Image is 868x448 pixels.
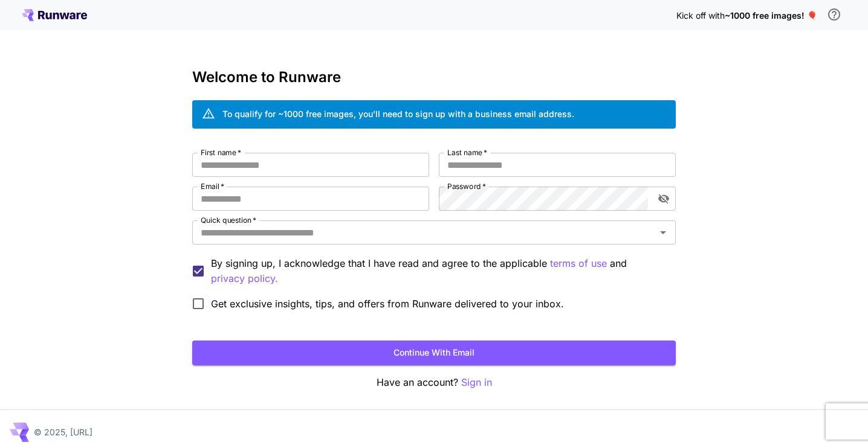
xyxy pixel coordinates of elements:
[461,375,492,390] button: Sign in
[201,181,224,191] label: Email
[447,147,487,158] label: Last name
[447,181,486,191] label: Password
[211,296,564,311] span: Get exclusive insights, tips, and offers from Runware delivered to your inbox.
[653,188,675,210] button: toggle password visibility
[34,426,92,438] p: © 2025, [URL]
[192,341,676,365] button: Continue with email
[211,256,666,286] p: By signing up, I acknowledge that I have read and agree to the applicable and
[655,224,672,241] button: Open
[211,271,278,286] p: privacy policy.
[211,271,278,286] button: By signing up, I acknowledge that I have read and agree to the applicable terms of use and
[201,215,256,225] label: Quick question
[725,10,817,21] span: ~1000 free images! 🎈
[550,256,607,271] p: terms of use
[676,10,725,21] span: Kick off with
[192,69,676,86] h3: Welcome to Runware
[201,147,241,158] label: First name
[550,256,607,271] button: By signing up, I acknowledge that I have read and agree to the applicable and privacy policy.
[192,375,676,390] p: Have an account?
[822,2,846,27] button: In order to qualify for free credit, you need to sign up with a business email address and click ...
[222,107,574,120] div: To qualify for ~1000 free images, you’ll need to sign up with a business email address.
